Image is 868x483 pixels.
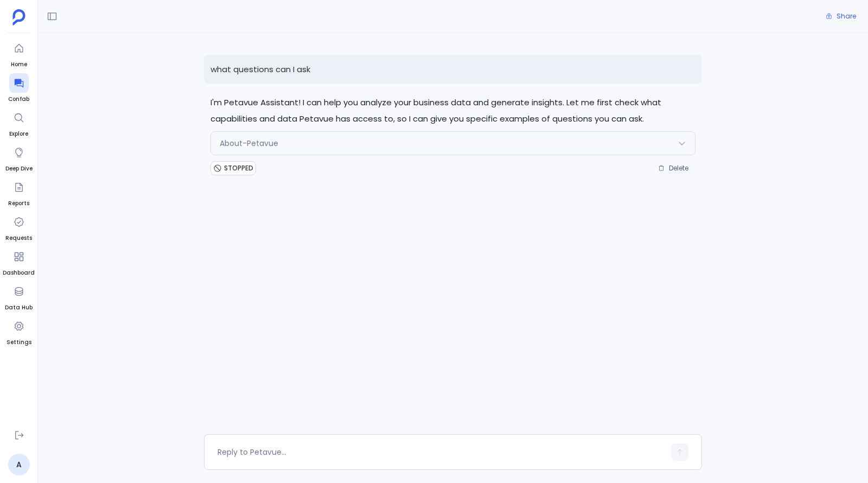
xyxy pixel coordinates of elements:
a: Requests [5,212,32,243]
a: Explore [9,108,29,138]
a: A [8,454,30,475]
span: STOPPED [224,164,253,173]
span: Share [837,12,856,21]
p: I'm Petavue Assistant! I can help you analyze your business data and generate insights. Let me fi... [210,94,695,127]
span: Requests [5,234,32,243]
span: Delete [669,164,688,173]
a: Reports [8,177,29,208]
button: Delete [651,160,695,176]
img: petavue logo [12,9,25,26]
a: Home [9,39,29,69]
a: Deep Dive [5,143,33,173]
span: About-Petavue [220,138,278,149]
a: Dashboard [3,247,35,277]
span: Confab [8,95,29,104]
a: Data Hub [5,282,33,312]
span: Dashboard [3,269,35,277]
span: Reports [8,199,29,208]
a: Confab [8,73,29,104]
button: Share [819,9,863,24]
span: Explore [9,130,29,138]
p: what questions can I ask [204,55,702,84]
a: Settings [7,316,31,347]
span: Deep Dive [5,164,33,173]
span: Home [9,60,29,69]
span: Data Hub [5,303,33,312]
span: Settings [7,338,31,347]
